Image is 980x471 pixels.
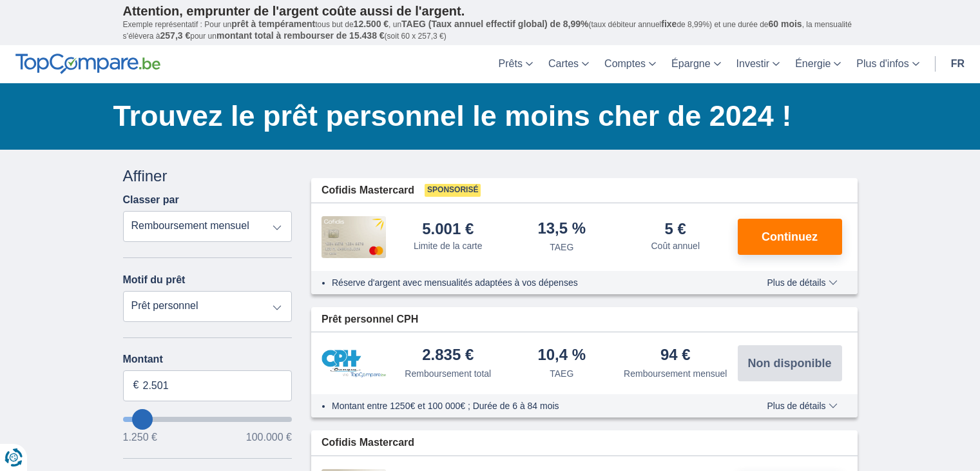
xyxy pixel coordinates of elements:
span: 60 mois [769,19,802,29]
a: fr [943,45,972,83]
a: Plus d'infos [849,45,927,83]
span: TAEG (Taux annuel effectif global) de 8,99% [401,19,588,29]
div: 2.835 € [422,347,474,365]
span: Plus de détails [767,278,837,287]
span: 1.250 € [123,432,157,443]
h1: Trouvez le prêt personnel le moins cher de 2024 ! [113,96,858,136]
a: Épargne [664,45,729,83]
span: fixe [661,19,677,29]
p: Exemple représentatif : Pour un tous but de , un (taux débiteur annuel de 8,99%) et une durée de ... [123,19,858,42]
div: TAEG [550,241,573,254]
button: Plus de détails [757,277,847,288]
label: Classer par [123,194,179,206]
p: Attention, emprunter de l'argent coûte aussi de l'argent. [123,3,858,19]
div: Limite de la carte [414,239,483,252]
span: Cofidis Mastercard [322,436,414,450]
label: Motif du prêt [123,274,186,286]
span: 12.500 € [354,19,389,29]
label: Montant [123,354,293,365]
button: Non disponible [738,345,842,381]
div: 13,5 % [537,221,586,238]
a: Investir [729,45,788,83]
a: Comptes [597,45,664,83]
span: Prêt personnel CPH [322,312,418,327]
span: Cofidis Mastercard [322,183,414,198]
div: 10,4 % [537,347,586,365]
div: 5 € [665,221,686,237]
a: Cartes [541,45,597,83]
span: € [133,378,139,393]
input: wantToBorrow [123,417,293,422]
li: Réserve d'argent avec mensualités adaptées à vos dépenses [332,276,729,289]
span: montant total à rembourser de 15.438 € [216,30,385,41]
button: Continuez [738,219,842,255]
div: 5.001 € [422,221,474,237]
div: 94 € [660,347,691,365]
span: prêt à tempérament [231,19,315,29]
li: Montant entre 1250€ et 100 000€ ; Durée de 6 à 84 mois [332,399,729,412]
div: Remboursement total [405,367,491,380]
span: Continuez [762,231,818,243]
span: 100.000 € [246,432,292,443]
span: Plus de détails [767,401,837,410]
span: Sponsorisé [425,184,481,197]
button: Plus de détails [757,401,847,411]
img: TopCompare [15,54,160,74]
a: Énergie [787,45,849,83]
img: pret personnel CPH Banque [322,350,386,377]
div: Coût annuel [651,239,700,252]
img: pret personnel Cofidis CC [322,216,386,257]
div: TAEG [550,367,573,380]
span: Non disponible [748,357,832,369]
span: 257,3 € [160,30,191,41]
div: Affiner [123,165,293,187]
div: Remboursement mensuel [624,367,727,380]
a: Prêts [491,45,541,83]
